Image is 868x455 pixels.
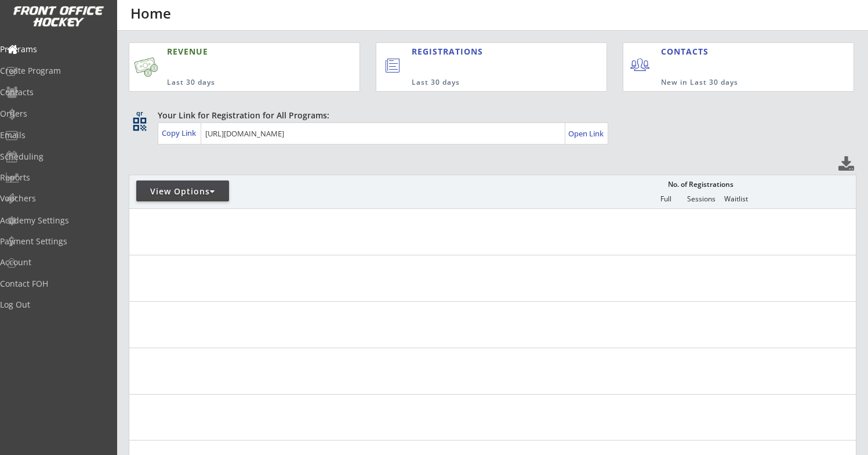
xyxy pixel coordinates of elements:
div: Copy Link [162,128,198,138]
div: Last 30 days [167,78,304,88]
div: Last 30 days [412,78,559,88]
div: qr [132,110,146,117]
div: Full [648,195,683,203]
div: REVENUE [167,46,304,57]
div: Open Link [568,129,605,139]
button: qr_code [131,115,148,133]
div: Your Link for Registration for All Programs: [158,110,820,121]
a: Open Link [568,125,605,142]
div: REGISTRATIONS [412,46,554,57]
div: View Options [136,186,229,197]
div: No. of Registrations [664,180,736,189]
div: CONTACTS [661,46,714,57]
div: Sessions [684,195,718,203]
div: New in Last 30 days [661,78,800,88]
div: Waitlist [718,195,753,203]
